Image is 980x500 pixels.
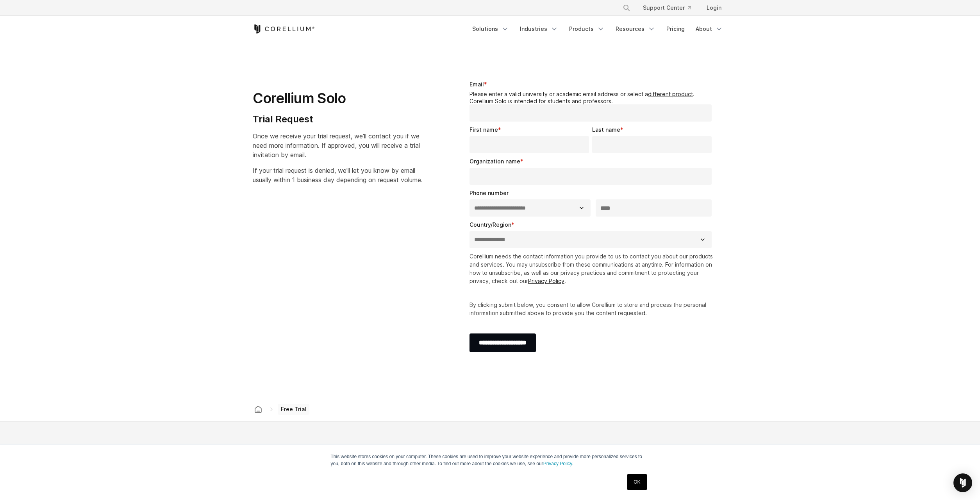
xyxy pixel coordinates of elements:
[613,1,728,15] div: Navigation Menu
[469,301,715,317] p: By clicking submit below, you consent to allow Corellium to store and process the personal inform...
[469,252,715,285] p: Corellium needs the contact information you provide to us to contact you about our products and s...
[253,113,423,125] h4: Trial Request
[469,126,498,133] span: First name
[251,404,265,415] a: Corellium home
[543,461,573,466] a: Privacy Policy.
[469,158,520,165] span: Organization name
[469,190,509,196] span: Phone number
[331,453,650,467] p: This website stores cookies on your computer. These cookies are used to improve your website expe...
[468,22,514,36] a: Solutions
[662,22,689,36] a: Pricing
[528,278,564,284] a: Privacy Policy
[468,22,728,36] div: Navigation Menu
[253,167,423,184] span: If your trial request is denied, we'll let you know by email usually within 1 business day depend...
[691,22,728,36] a: About
[592,126,620,133] span: Last name
[953,473,972,492] div: Open Intercom Messenger
[619,1,634,15] button: Search
[627,474,647,490] a: OK
[637,1,697,15] a: Support Center
[469,221,511,228] span: Country/Region
[611,22,660,36] a: Resources
[700,1,728,15] a: Login
[515,22,563,36] a: Industries
[253,24,315,34] a: Corellium Home
[278,404,309,415] span: Free Trial
[648,91,693,97] a: different product
[564,22,609,36] a: Products
[469,91,715,104] legend: Please enter a valid university or academic email address or select a . Corellium Solo is intende...
[469,81,484,88] span: Email
[253,90,423,107] h1: Corellium Solo
[253,132,420,159] span: Once we receive your trial request, we'll contact you if we need more information. If approved, y...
